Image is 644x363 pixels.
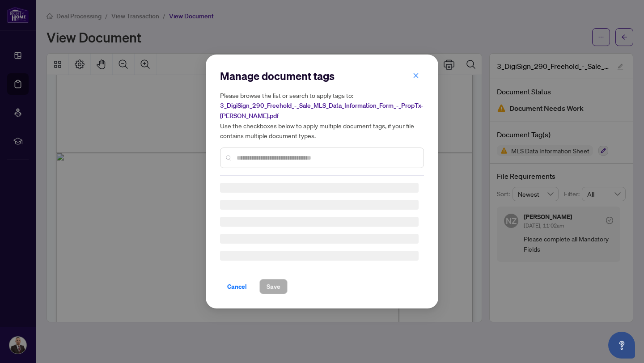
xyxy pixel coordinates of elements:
[220,69,424,83] h2: Manage document tags
[608,332,635,359] button: Open asap
[220,90,424,140] h5: Please browse the list or search to apply tags to: Use the checkboxes below to apply multiple doc...
[259,279,288,294] button: Save
[227,279,247,294] span: Cancel
[413,72,419,79] span: close
[220,279,254,294] button: Cancel
[220,101,423,120] span: 3_DigiSign_290_Freehold_-_Sale_MLS_Data_Information_Form_-_PropTx-[PERSON_NAME].pdf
